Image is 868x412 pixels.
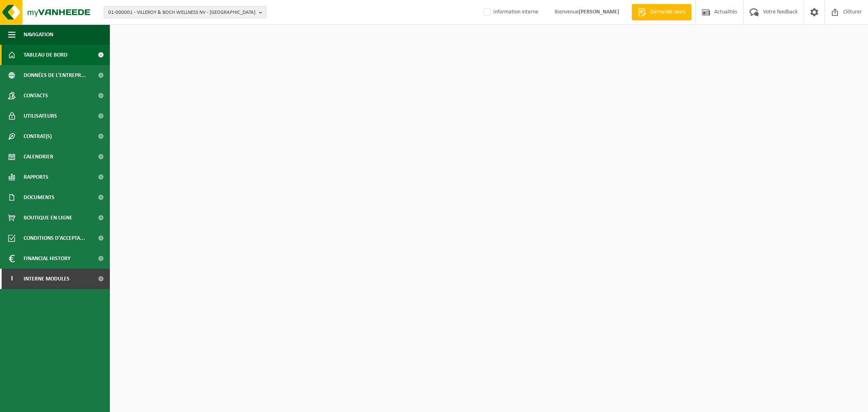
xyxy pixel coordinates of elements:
label: Information interne [482,6,538,18]
span: Tableau de bord [24,45,68,65]
span: Rapports [24,167,48,187]
span: Demande devis [648,8,687,16]
button: 01-000001 - VILLEROY & BOCH WELLNESS NV - [GEOGRAPHIC_DATA] [104,6,267,18]
span: Interne modules [24,269,70,289]
span: Calendrier [24,147,53,167]
span: Navigation [24,24,53,45]
span: Boutique en ligne [24,208,72,228]
span: Contrat(s) [24,126,52,147]
span: Données de l'entrepr... [24,65,86,85]
strong: [PERSON_NAME] [579,9,619,15]
span: Utilisateurs [24,106,57,126]
span: Conditions d'accepta... [24,228,85,248]
span: Financial History [24,248,70,269]
a: Demande devis [632,4,691,20]
span: Documents [24,187,55,208]
span: Contacts [24,85,48,106]
span: I [8,269,15,289]
span: 01-000001 - VILLEROY & BOCH WELLNESS NV - [GEOGRAPHIC_DATA] [108,7,256,19]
